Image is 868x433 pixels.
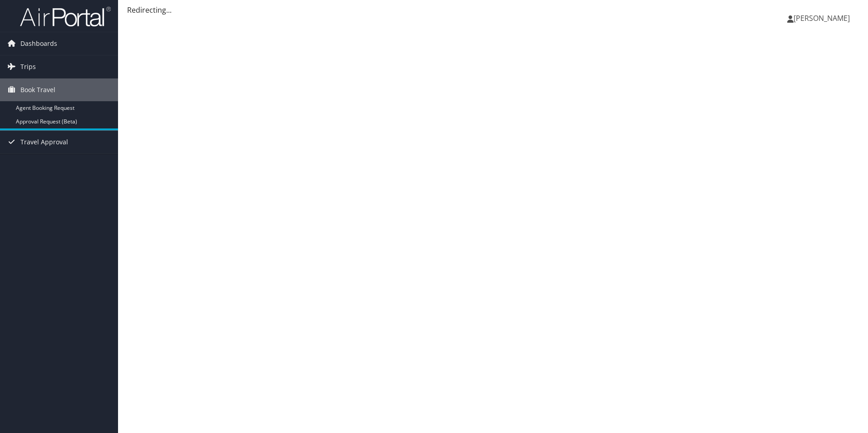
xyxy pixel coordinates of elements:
[20,79,55,101] span: Book Travel
[20,131,68,153] span: Travel Approval
[127,5,859,15] div: Redirecting...
[20,6,111,27] img: airportal-logo.png
[787,5,859,32] a: [PERSON_NAME]
[20,55,36,78] span: Trips
[794,13,850,23] span: [PERSON_NAME]
[20,32,57,55] span: Dashboards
